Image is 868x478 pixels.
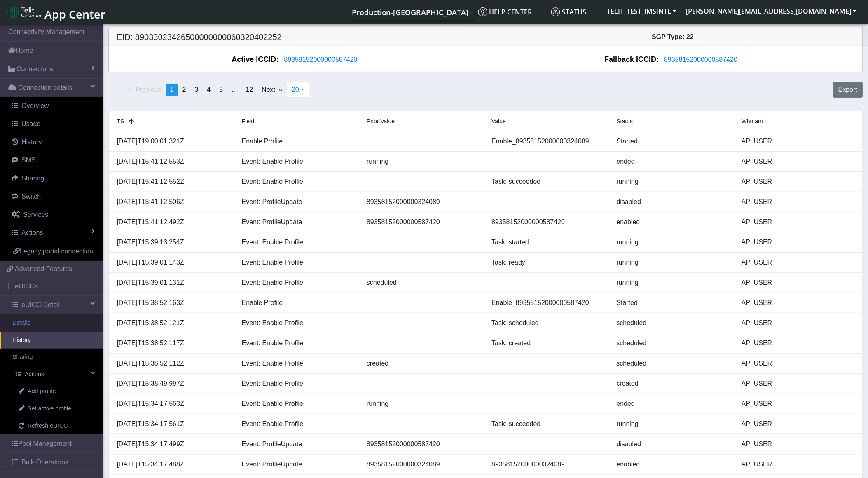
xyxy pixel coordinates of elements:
span: Connection details [18,83,73,93]
div: [DATE]T15:39:13.254Z [111,237,236,247]
h5: EID: 89033023426500000000060320402252 [111,32,486,42]
span: eUICC Detail [21,300,60,310]
button: [PERSON_NAME][EMAIL_ADDRESS][DOMAIN_NAME] [681,4,861,19]
span: SMS [21,157,36,164]
div: scheduled [360,278,485,288]
div: running [611,278,735,288]
div: [DATE]T15:38:52.121Z [111,318,236,328]
div: Event: Enable Profile [236,379,360,389]
span: Connections [16,64,53,74]
span: 4 [207,86,211,93]
span: SGP Type: 22 [652,33,694,40]
a: Pool Management [3,435,103,453]
div: Event: Enable Profile [236,358,360,368]
div: API USER [735,136,860,146]
div: [DATE]T15:41:12.552Z [111,177,236,187]
div: [DATE]T15:34:17.488Z [111,459,236,469]
div: API USER [735,278,860,288]
div: running [611,177,735,187]
div: Event: ProfileUpdate [236,197,360,207]
div: 89358152000000587420 [360,217,485,227]
span: Add profile [28,387,56,396]
div: [DATE]T15:38:52.163Z [111,298,236,308]
span: Actions [25,370,44,379]
span: 1 [170,86,174,93]
a: Bulk Operations [3,453,103,471]
span: 2 [182,86,186,93]
span: TS [117,118,124,124]
div: [DATE]T15:34:17.563Z [111,399,236,409]
div: [DATE]T15:39:01.143Z [111,258,236,267]
div: 89358152000000324089 [360,459,485,469]
div: [DATE]T15:38:52.112Z [111,358,236,368]
span: Prior Value [367,118,395,124]
div: Event: Enable Profile [236,318,360,328]
span: Refresh eUICC [28,422,68,431]
div: created [360,358,485,368]
a: SMS [3,151,103,169]
a: App Center [7,3,104,21]
div: Event: Enable Profile [236,237,360,247]
span: Who am I [742,118,766,124]
span: Advanced Features [15,264,72,274]
span: Sharing [21,175,44,182]
div: API USER [735,258,860,267]
div: Event: ProfileUpdate [236,459,360,469]
div: created [611,379,735,389]
div: Enable_89358152000000587420 [485,298,610,308]
span: History [21,138,42,145]
a: Sharing [3,169,103,187]
a: Your current platform instance [351,4,468,20]
button: 89358152000000587420 [659,54,743,65]
div: 89358152000000587420 [360,439,485,449]
a: Usage [3,115,103,133]
a: Set active profile [6,400,103,417]
div: API USER [735,157,860,166]
div: running [611,237,735,247]
div: API USER [735,379,860,389]
div: Enable Profile [236,136,360,146]
span: 5 [219,86,223,93]
div: API USER [735,217,860,227]
div: Task: succeeded [485,419,610,429]
div: scheduled [611,358,735,368]
div: [DATE]T15:41:12.506Z [111,197,236,207]
div: API USER [735,338,860,348]
div: [DATE]T15:34:17.499Z [111,439,236,449]
a: Switch [3,187,103,206]
div: running [360,157,485,166]
div: running [360,399,485,409]
span: Field [242,118,254,124]
div: scheduled [611,338,735,348]
span: Previous [136,86,161,93]
a: Status [548,4,602,20]
div: Event: ProfileUpdate [236,439,360,449]
div: enabled [611,459,735,469]
span: Usage [21,120,40,127]
div: 89358152000000324089 [485,459,610,469]
button: Export [833,82,863,98]
img: logo-telit-cinterion-gw-new.png [7,6,41,19]
div: 89358152000000324089 [360,197,485,207]
a: Refresh eUICC [6,417,103,435]
div: Started [611,298,735,308]
div: Event: Enable Profile [236,157,360,166]
div: scheduled [611,318,735,328]
span: Services [23,211,48,218]
span: Status [551,7,587,16]
div: [DATE]T15:34:17.561Z [111,419,236,429]
span: Bulk Operations [21,457,68,467]
div: API USER [735,439,860,449]
div: Event: Enable Profile [236,419,360,429]
a: Services [3,206,103,224]
span: Status [617,118,633,124]
a: eUICC Detail [3,296,103,314]
div: Event: ProfileUpdate [236,217,360,227]
div: API USER [735,399,860,409]
div: API USER [735,298,860,308]
span: Actions [21,229,43,236]
div: API USER [735,197,860,207]
div: Task: scheduled [485,318,610,328]
img: status.svg [551,7,560,16]
div: Event: Enable Profile [236,278,360,288]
